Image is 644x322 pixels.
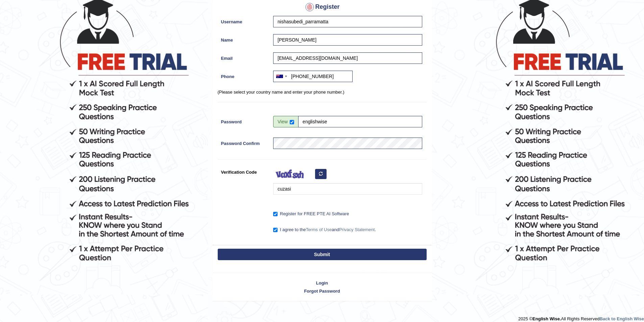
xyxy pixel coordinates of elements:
label: Password Confirm [218,138,270,147]
label: Verification Code [218,166,270,175]
label: Username [218,16,270,25]
a: Login [213,280,432,286]
a: Back to English Wise [600,316,644,321]
h4: Register [218,2,427,13]
input: Show/Hide Password [290,120,294,124]
input: Register for FREE PTE AI Software [273,212,278,216]
a: Forgot Password [213,288,432,294]
label: Register for FREE PTE AI Software [273,210,349,217]
div: 2025 © All Rights Reserved [518,312,644,322]
input: +61 412 345 678 [273,71,353,82]
input: I agree to theTerms of UseandPrivacy Statement. [273,228,278,232]
a: Privacy Statement [339,227,375,232]
a: Terms of Use [306,227,332,232]
p: (Please select your country name and enter your phone number.) [218,89,427,95]
label: I agree to the and . [273,226,376,233]
button: Submit [218,249,427,260]
label: Name [218,34,270,43]
label: Password [218,116,270,125]
label: Email [218,52,270,61]
label: Phone [218,71,270,80]
strong: English Wise. [532,316,561,321]
div: Australia: +61 [273,71,289,82]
